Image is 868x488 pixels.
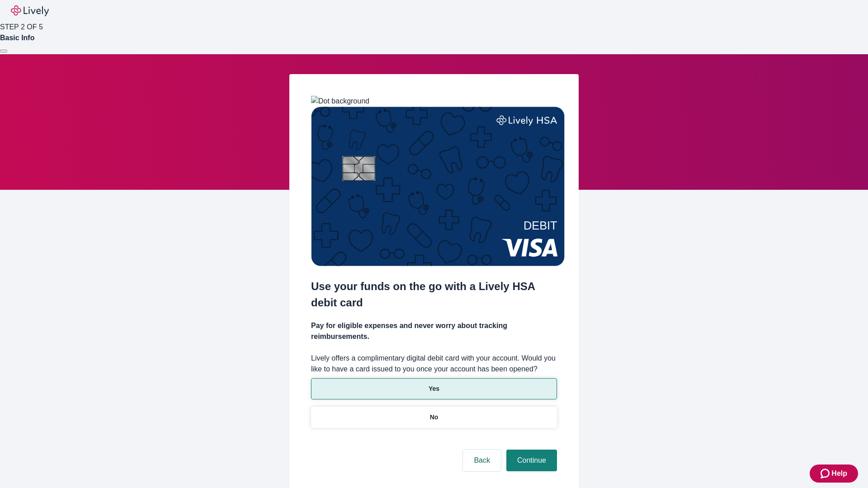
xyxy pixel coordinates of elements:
[311,278,557,311] h2: Use your funds on the go with a Lively HSA debit card
[311,107,565,266] img: Debit card
[810,465,858,483] button: Zendesk support iconHelp
[429,384,439,394] p: Yes
[430,413,439,422] p: No
[311,407,557,428] button: No
[311,378,557,399] button: Yes
[506,450,557,471] button: Continue
[821,468,831,479] svg: Zendesk support icon
[311,96,369,107] img: Dot background
[11,5,49,16] img: Lively
[311,320,557,342] h4: Pay for eligible expenses and never worry about tracking reimbursements.
[463,450,501,471] button: Back
[831,468,847,479] span: Help
[311,353,557,375] label: Lively offers a complimentary digital debit card with your account. Would you like to have a card...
